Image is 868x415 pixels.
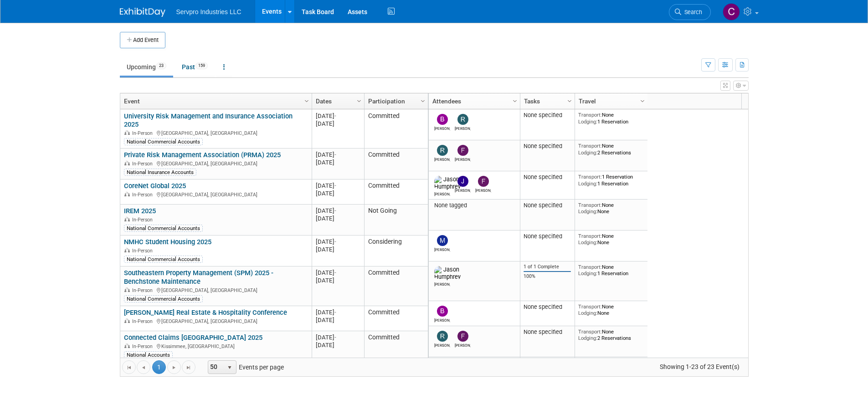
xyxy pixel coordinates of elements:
[120,58,173,76] a: Upcoming23
[455,342,471,348] div: frederick zebro
[432,202,516,209] div: None tagged
[455,156,471,162] div: frederick zebro
[578,118,597,125] span: Lodging:
[578,328,602,335] span: Transport:
[132,318,155,324] span: In-Person
[524,143,571,150] div: None specified
[132,287,155,293] span: In-Person
[455,187,471,193] div: Jeremy Jackson
[316,341,360,349] div: [DATE]
[175,58,215,76] a: Past159
[302,93,312,107] a: Column Settings
[316,182,360,190] div: [DATE]
[124,138,203,145] div: National Commercial Accounts
[475,187,491,193] div: frederick zebro
[566,97,573,105] span: Column Settings
[524,233,571,240] div: None specified
[364,236,428,266] td: Considering
[364,109,428,149] td: Committed
[354,93,364,107] a: Column Settings
[124,93,306,109] a: Event
[524,202,571,209] div: None specified
[124,192,130,196] img: In-Person Event
[364,205,428,236] td: Not Going
[316,269,360,277] div: [DATE]
[368,93,422,109] a: Participation
[124,286,308,294] div: [GEOGRAPHIC_DATA], [GEOGRAPHIC_DATA]
[124,159,308,167] div: [GEOGRAPHIC_DATA], [GEOGRAPHIC_DATA]
[437,145,448,156] img: Rick Dubois
[578,239,597,246] span: Lodging:
[124,317,308,325] div: [GEOGRAPHIC_DATA], [GEOGRAPHIC_DATA]
[578,335,597,341] span: Lodging:
[364,266,428,306] td: Committed
[124,287,130,292] img: In-Person Event
[124,343,130,348] img: In-Person Event
[524,112,571,119] div: None specified
[510,93,520,107] a: Column Settings
[578,202,602,208] span: Transport:
[316,215,360,222] div: [DATE]
[124,225,203,232] div: National Commercial Accounts
[132,130,155,136] span: In-Person
[639,97,646,105] span: Column Settings
[196,360,293,374] span: Events per page
[303,97,310,105] span: Column Settings
[334,182,336,189] span: -
[124,333,262,342] a: Connected Claims [GEOGRAPHIC_DATA] 2025
[152,360,166,374] span: 1
[316,207,360,215] div: [DATE]
[124,308,287,317] a: [PERSON_NAME] Real Estate & Hospitality Conference
[226,364,233,371] span: select
[316,93,358,109] a: Dates
[132,192,155,198] span: In-Person
[124,318,130,323] img: In-Person Event
[124,190,308,198] div: [GEOGRAPHIC_DATA], [GEOGRAPHIC_DATA]
[578,180,597,187] span: Lodging:
[524,264,571,270] div: 1 of 1 Complete
[132,161,155,167] span: In-Person
[419,97,426,105] span: Column Settings
[457,114,468,125] img: Rick Knox
[124,161,130,165] img: In-Person Event
[437,235,448,246] img: Maria Robertson
[511,97,519,105] span: Column Settings
[124,207,156,215] a: IREM 2025
[434,317,450,323] div: Brian Donnelly
[434,176,461,190] img: Jason Humphrey
[334,269,336,276] span: -
[124,295,203,302] div: National Commercial Accounts
[578,202,644,215] div: None None
[578,270,597,277] span: Lodging:
[723,3,740,20] img: Chris Chassagneux
[418,93,428,107] a: Column Settings
[578,264,602,270] span: Transport:
[437,331,448,342] img: Rick Dubois
[651,360,748,373] span: Showing 1-23 of 23 Event(s)
[185,364,192,371] span: Go to the last page
[334,334,336,341] span: -
[132,248,155,254] span: In-Person
[124,342,308,350] div: Kissimmee, [GEOGRAPHIC_DATA]
[434,125,450,131] div: Beth Schoeller
[316,333,360,341] div: [DATE]
[334,207,336,214] span: -
[132,217,155,223] span: In-Person
[167,360,181,374] a: Go to the next page
[316,151,360,159] div: [DATE]
[355,97,363,105] span: Column Settings
[578,174,602,180] span: Transport:
[124,182,186,190] a: CoreNet Global 2025
[565,93,575,107] a: Column Settings
[437,114,448,125] img: Beth Schoeller
[170,364,178,371] span: Go to the next page
[457,176,468,187] img: Jeremy Jackson
[140,364,147,371] span: Go to the previous page
[457,145,468,156] img: frederick zebro
[434,246,450,252] div: Maria Robertson
[124,151,281,159] a: Private Risk Management Association (PRMA) 2025
[316,246,360,253] div: [DATE]
[364,179,428,205] td: Committed
[637,93,647,107] a: Column Settings
[124,238,211,246] a: NMHC Student Housing 2025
